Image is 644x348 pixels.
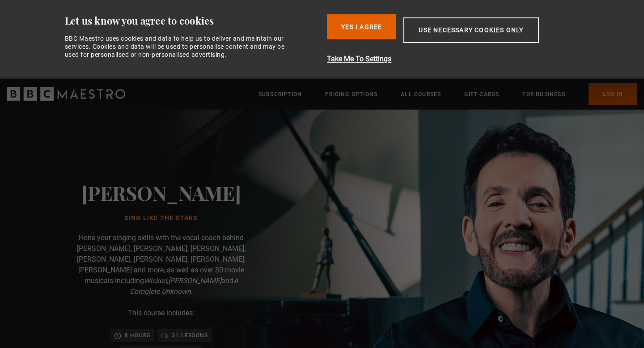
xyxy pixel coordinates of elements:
[65,14,320,27] div: Let us know you agree to cookies
[128,308,195,318] p: This course includes:
[464,90,499,99] a: Gift Cards
[144,276,167,285] i: Wicked
[130,276,238,296] i: A Complete Unknown
[589,83,637,105] a: Log In
[403,17,538,43] button: Use necessary cookies only
[65,34,295,59] div: BBC Maestro uses cookies and data to help us to deliver and maintain our services. Cookies and da...
[325,90,377,99] a: Pricing Options
[168,276,221,285] i: [PERSON_NAME]
[258,90,302,99] a: Subscription
[401,90,441,99] a: All Courses
[7,87,125,101] svg: BBC Maestro
[258,83,637,105] nav: Primary
[522,90,565,99] a: For business
[327,54,586,64] button: Take Me To Settings
[72,233,250,297] p: Hone your singing skills with the vocal coach behind [PERSON_NAME], [PERSON_NAME], [PERSON_NAME],...
[81,181,241,204] h2: [PERSON_NAME]
[81,215,241,222] h1: Sing Like the Stars
[327,14,396,39] button: Yes I Agree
